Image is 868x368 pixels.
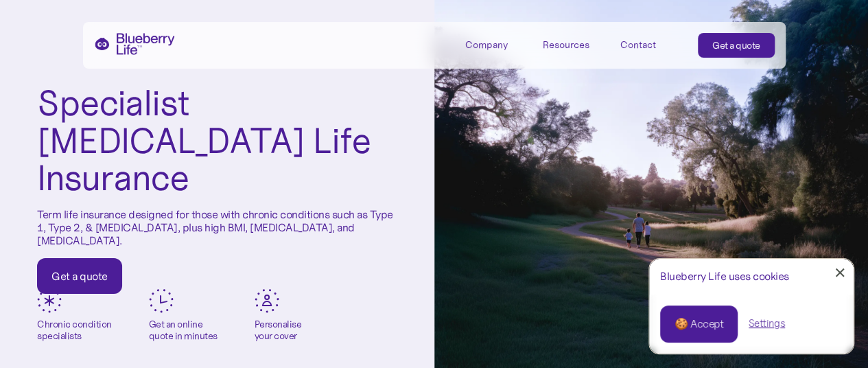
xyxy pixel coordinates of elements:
[675,317,723,332] div: 🍪 Accept
[149,319,218,342] div: Get an online quote in minutes
[465,33,527,56] div: Company
[620,33,682,56] a: Contact
[620,39,656,51] div: Contact
[660,306,738,343] a: 🍪 Accept
[51,269,108,283] div: Get a quote
[37,84,397,197] h1: Specialist [MEDICAL_DATA] Life Insurance
[37,208,397,248] p: Term life insurance designed for those with chronic conditions such as Type 1, Type 2, & [MEDICAL...
[255,319,302,342] div: Personalise your cover
[749,317,785,331] a: Settings
[465,39,508,51] div: Company
[543,33,605,56] div: Resources
[660,270,843,283] div: Blueberry Life uses cookies
[543,39,589,51] div: Resources
[94,33,175,55] a: home
[826,259,854,286] a: Close Cookie Popup
[698,33,775,58] a: Get a quote
[840,273,841,273] div: Close Cookie Popup
[37,319,112,342] div: Chronic condition specialists
[37,258,122,294] a: Get a quote
[712,38,760,52] div: Get a quote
